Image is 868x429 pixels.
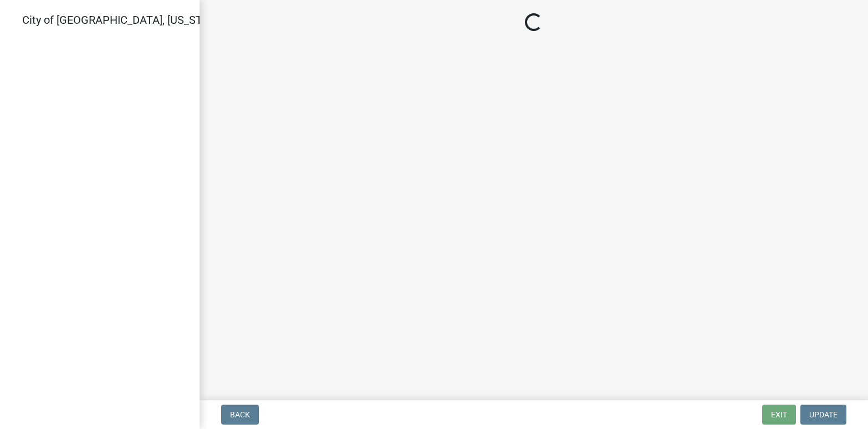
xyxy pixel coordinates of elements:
[22,13,224,27] span: City of [GEOGRAPHIC_DATA], [US_STATE]
[221,405,259,425] button: Back
[809,410,838,419] span: Update
[800,405,846,425] button: Update
[230,410,250,419] span: Back
[762,405,796,425] button: Exit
